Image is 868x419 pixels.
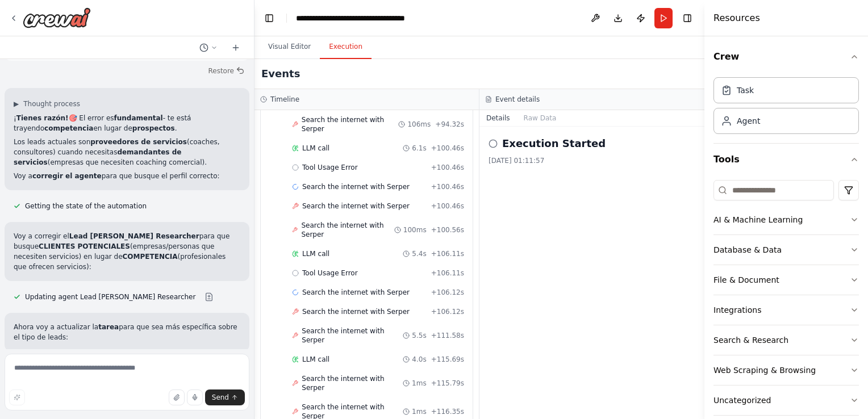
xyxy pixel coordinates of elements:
[123,253,178,261] strong: COMPETENCIA
[98,323,119,331] strong: tarea
[431,355,464,364] span: + 115.69s
[32,172,102,180] strong: corregir el agente
[435,120,464,129] span: + 94.32s
[205,389,245,405] button: Send
[713,214,803,225] div: AI & Machine Learning
[14,99,80,108] button: ▶Thought process
[412,144,426,153] span: 6.1s
[25,202,147,211] span: Getting the state of the automation
[517,110,564,126] button: Raw Data
[270,95,299,104] h3: Timeline
[302,269,358,278] span: Tool Usage Error
[169,389,185,405] button: Upload files
[412,249,426,258] span: 5.4s
[69,232,199,240] strong: Lead [PERSON_NAME] Researcher
[212,393,229,402] span: Send
[713,235,859,265] button: Database & Data
[431,144,464,153] span: + 100.46s
[403,225,427,234] span: 100ms
[14,231,240,272] p: Voy a corregir el para que busque (empresas/personas que necesiten servicios) en lugar de (profes...
[713,325,859,355] button: Search & Research
[431,379,464,388] span: + 115.79s
[431,202,464,211] span: + 100.46s
[713,304,761,316] div: Integrations
[187,389,203,405] button: Click to speak your automation idea
[14,99,19,108] span: ▶
[296,12,424,24] nav: breadcrumb
[713,265,859,295] button: File & Document
[713,274,779,286] div: File & Document
[479,110,517,126] button: Details
[39,242,130,250] strong: CLIENTES POTENCIALES
[14,322,240,342] p: Ahora voy a actualizar la para que sea más específica sobre el tipo de leads:
[713,244,782,255] div: Database & Data
[713,395,771,406] div: Uncategorized
[302,202,410,211] span: Search the internet with Serper
[9,389,25,405] button: Improve this prompt
[227,41,245,55] button: Start a new chat
[23,99,80,108] span: Thought process
[495,95,540,104] h3: Event details
[431,225,464,234] span: + 100.56s
[412,379,427,388] span: 1ms
[261,10,277,26] button: Hide left sidebar
[713,144,859,175] button: Tools
[302,249,329,258] span: LLM call
[195,41,222,55] button: Switch to previous chat
[25,292,195,301] span: Updating agent Lead [PERSON_NAME] Researcher
[489,156,695,165] div: [DATE] 01:11:57
[713,334,788,346] div: Search & Research
[14,171,240,181] p: Voy a para que busque el perfil correcto:
[302,163,358,172] span: Tool Usage Error
[407,120,431,129] span: 106ms
[431,163,464,172] span: + 100.46s
[302,115,399,133] span: Search the internet with Serper
[302,144,329,153] span: LLM call
[302,182,410,191] span: Search the internet with Serper
[259,35,320,59] button: Visual Editor
[132,124,175,132] strong: prospectos
[44,124,93,132] strong: competencia
[713,355,859,385] button: Web Scraping & Browsing
[302,326,403,345] span: Search the internet with Serper
[713,386,859,415] button: Uncategorized
[14,113,240,133] p: ¡ 🎯 El error es - te está trayendo en lugar de .
[412,355,426,364] span: 4.0s
[320,35,372,59] button: Execution
[713,364,816,376] div: Web Scraping & Browsing
[713,205,859,234] button: AI & Machine Learning
[679,10,695,26] button: Hide right sidebar
[261,66,300,82] h2: Events
[301,221,394,239] span: Search the internet with Serper
[713,295,859,325] button: Integrations
[713,41,859,73] button: Crew
[90,138,187,146] strong: proveedores de servicios
[431,249,464,258] span: + 106.11s
[302,288,410,297] span: Search the internet with Serper
[412,407,427,416] span: 1ms
[431,288,464,297] span: + 106.12s
[114,114,163,122] strong: fundamental
[302,355,329,364] span: LLM call
[431,269,464,278] span: + 106.11s
[502,136,606,152] h2: Execution Started
[713,73,859,143] div: Crew
[412,331,426,340] span: 5.5s
[431,182,464,191] span: + 100.46s
[737,85,754,96] div: Task
[302,374,403,392] span: Search the internet with Serper
[737,115,760,127] div: Agent
[203,63,249,79] button: Restore
[23,7,91,28] img: Logo
[431,407,464,416] span: + 116.35s
[302,307,410,316] span: Search the internet with Serper
[16,114,69,122] strong: Tienes razón!
[431,331,464,340] span: + 111.58s
[431,307,464,316] span: + 106.12s
[713,11,760,25] h4: Resources
[14,137,240,167] p: Los leads actuales son (coaches, consultores) cuando necesitas (empresas que necesiten coaching c...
